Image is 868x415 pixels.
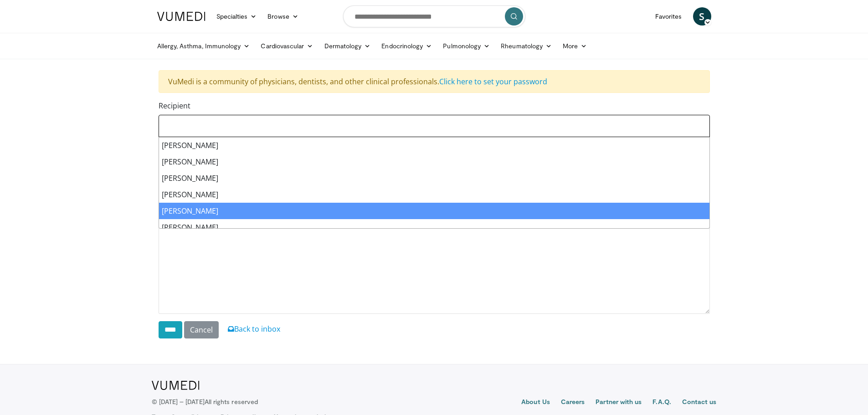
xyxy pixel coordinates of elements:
a: Rheumatology [495,37,557,55]
a: Browse [262,7,304,26]
li: [PERSON_NAME] [159,137,709,154]
a: Pulmonology [437,37,495,55]
a: Specialties [211,7,262,26]
label: Recipient [159,100,190,111]
a: Endocrinology [376,37,437,55]
a: Careers [561,397,585,408]
a: Dermatology [319,37,376,55]
li: [PERSON_NAME] [159,154,709,170]
img: VuMedi Logo [152,381,200,390]
a: More [557,37,592,55]
a: S [693,7,711,26]
a: About Us [521,397,550,408]
input: Search topics, interventions [343,5,525,27]
li: [PERSON_NAME] [159,186,709,203]
a: Favorites [650,7,688,26]
li: [PERSON_NAME] [159,219,709,236]
a: Back to inbox [228,324,280,334]
div: VuMedi is a community of physicians, dentists, and other clinical professionals. [159,70,710,93]
a: Contact us [682,397,717,408]
a: F.A.Q. [652,397,671,408]
a: Partner with us [596,397,642,408]
img: VuMedi Logo [157,12,205,21]
span: All rights reserved [205,398,258,405]
li: [PERSON_NAME] [159,170,709,186]
a: Cancel [184,321,219,338]
a: Cardiovascular [255,37,318,55]
a: Allergy, Asthma, Immunology [152,37,256,55]
li: [PERSON_NAME] [159,203,709,219]
p: © [DATE] – [DATE] [152,397,258,406]
a: Click here to set your password [439,77,547,87]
